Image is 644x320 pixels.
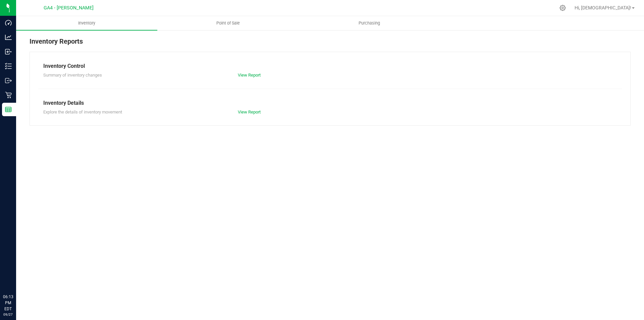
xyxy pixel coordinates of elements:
span: Summary of inventory changes [43,73,102,78]
span: Inventory [69,20,104,26]
iframe: Resource center [7,266,27,286]
inline-svg: Analytics [5,34,12,41]
a: View Report [238,109,261,115]
span: Hi, [DEMOGRAPHIC_DATA]! [575,5,631,10]
span: Purchasing [350,20,389,26]
div: Inventory Details [43,99,617,107]
div: Inventory Reports [30,36,631,52]
p: 09/27 [3,312,13,317]
inline-svg: Retail [5,92,12,98]
inline-svg: Reports [5,106,12,113]
span: Explore the details of inventory movement [43,109,122,115]
inline-svg: Outbound [5,77,12,84]
a: Purchasing [299,16,440,30]
inline-svg: Inventory [5,63,12,70]
span: GA4 - [PERSON_NAME] [44,5,94,11]
inline-svg: Inbound [5,48,12,55]
a: Inventory [16,16,157,30]
div: Manage settings [558,5,567,11]
div: Inventory Control [43,62,617,70]
a: View Report [238,73,261,78]
inline-svg: Dashboard [5,19,12,26]
a: Point of Sale [157,16,299,30]
p: 06:13 PM EDT [3,294,13,312]
span: Point of Sale [207,20,249,26]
